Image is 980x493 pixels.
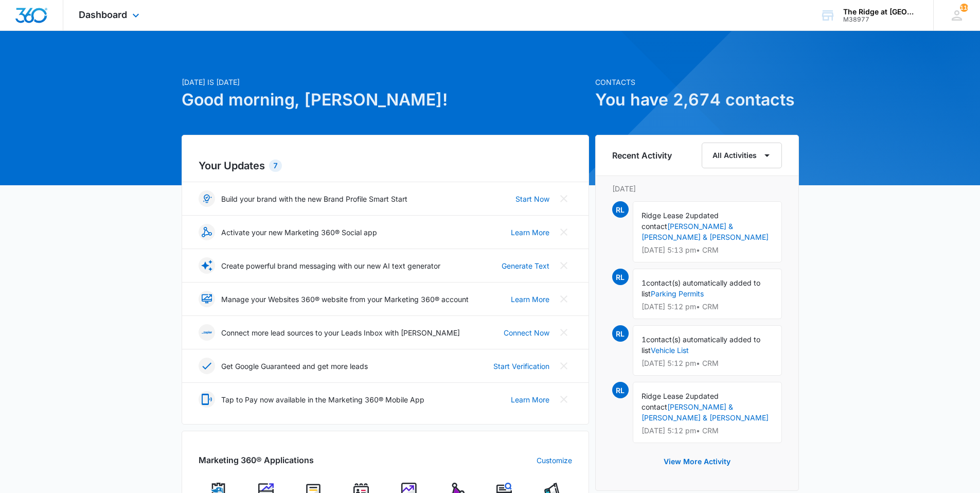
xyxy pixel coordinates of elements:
p: Contacts [595,77,799,87]
a: Start Now [515,193,549,204]
span: RL [612,201,629,218]
button: All Activities [702,143,782,168]
a: Learn More [511,394,549,405]
button: Close [556,257,572,274]
div: notifications count [960,4,968,12]
button: Close [556,224,572,240]
p: Manage your Websites 360® website from your Marketing 360® account [221,294,469,305]
button: Close [556,291,572,307]
h2: Marketing 360® Applications [199,454,314,466]
p: [DATE] [612,183,782,194]
a: [PERSON_NAME] & [PERSON_NAME] & [PERSON_NAME] [642,222,769,241]
span: RL [612,269,629,285]
button: Close [556,324,572,341]
div: 7 [269,160,282,172]
p: [DATE] 5:13 pm • CRM [642,246,773,254]
a: Generate Text [502,260,549,271]
span: 116 [960,4,968,12]
a: Parking Permits [651,289,704,298]
p: [DATE] 5:12 pm • CRM [642,427,773,434]
a: Vehicle List [651,346,689,355]
p: Connect more lead sources to your Leads Inbox with [PERSON_NAME] [221,327,460,338]
p: Tap to Pay now available in the Marketing 360® Mobile App [221,394,424,405]
span: 1 [642,335,646,344]
h6: Recent Activity [612,149,672,162]
button: View More Activity [653,449,741,474]
span: contact(s) automatically added to list [642,278,760,298]
span: RL [612,382,629,398]
div: account name [843,8,918,16]
a: [PERSON_NAME] & [PERSON_NAME] & [PERSON_NAME] [642,402,769,422]
a: Start Verification [493,361,549,372]
p: Create powerful brand messaging with our new AI text generator [221,260,440,271]
button: Close [556,391,572,408]
p: [DATE] 5:12 pm • CRM [642,360,773,367]
h1: Good morning, [PERSON_NAME]! [182,87,589,112]
span: Ridge Lease 2 [642,211,690,220]
p: [DATE] 5:12 pm • CRM [642,303,773,310]
p: Build your brand with the new Brand Profile Smart Start [221,193,407,204]
button: Close [556,190,572,207]
a: Customize [537,455,572,466]
span: contact(s) automatically added to list [642,335,760,355]
span: RL [612,325,629,342]
span: 1 [642,278,646,287]
button: Close [556,358,572,374]
p: [DATE] is [DATE] [182,77,589,87]
p: Activate your new Marketing 360® Social app [221,227,377,238]
a: Learn More [511,227,549,238]
span: Dashboard [79,9,127,20]
a: Learn More [511,294,549,305]
div: account id [843,16,918,23]
a: Connect Now [504,327,549,338]
span: Ridge Lease 2 [642,392,690,400]
p: Get Google Guaranteed and get more leads [221,361,368,372]
h2: Your Updates [199,158,572,173]
h1: You have 2,674 contacts [595,87,799,112]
